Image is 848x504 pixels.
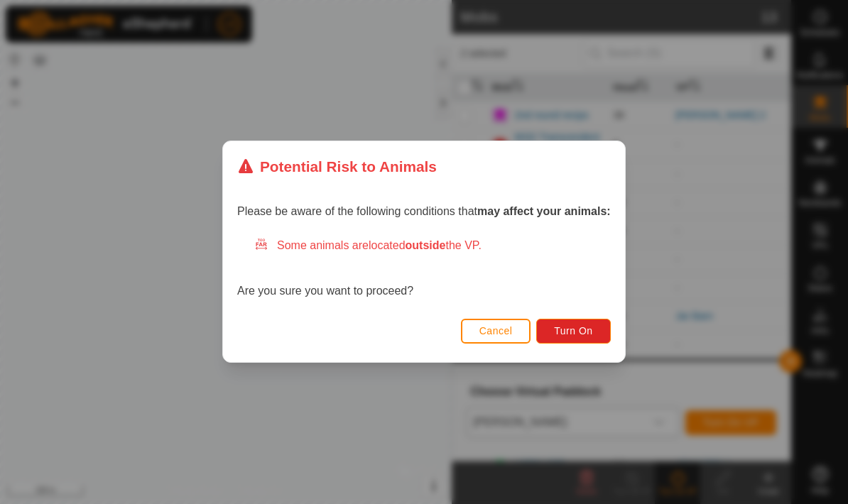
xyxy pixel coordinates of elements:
div: Some animals are [254,238,611,255]
strong: may affect your animals: [477,206,611,218]
span: Turn On [555,326,593,337]
span: Cancel [479,326,513,337]
button: Turn On [537,319,611,344]
div: Potential Risk to Animals [237,155,437,177]
button: Cancel [461,319,531,344]
div: Are you sure you want to proceed? [237,238,611,300]
span: located the VP. [369,240,482,252]
strong: outside [406,240,446,252]
span: Please be aware of the following conditions that [237,206,611,218]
